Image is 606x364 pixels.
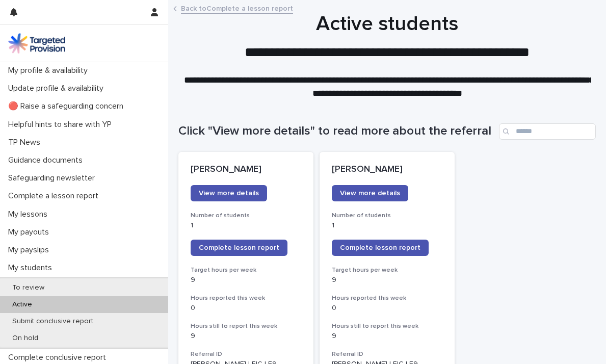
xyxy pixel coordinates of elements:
p: Guidance documents [4,155,91,165]
p: 1 [191,221,301,230]
p: My lessons [4,210,56,219]
h3: Referral ID [332,350,442,358]
p: 0 [332,304,442,313]
input: Search [499,123,596,140]
span: Complete lesson report [340,244,420,251]
h3: Target hours per week [332,266,442,274]
p: My payouts [4,227,57,237]
p: To review [4,283,52,292]
h3: Referral ID [191,350,301,358]
span: View more details [199,190,259,197]
h3: Hours reported this week [191,294,301,302]
p: My students [4,263,60,273]
p: [PERSON_NAME] [191,164,301,175]
h3: Hours reported this week [332,294,442,302]
h1: Active students [178,12,596,36]
p: Helpful hints to share with YP [4,120,120,129]
p: 9 [332,332,442,341]
img: M5nRWzHhSzIhMunXDL62 [8,33,65,54]
p: 9 [191,276,301,284]
p: My payslips [4,245,57,255]
h3: Hours still to report this week [332,322,442,330]
h1: Click "View more details" to read more about the referral [178,124,495,139]
h3: Number of students [332,212,442,220]
p: Submit conclusive report [4,317,101,326]
p: Update profile & availability [4,84,112,93]
p: Active [4,300,40,309]
p: Complete a lesson report [4,191,107,201]
a: Back toComplete a lesson report [181,2,293,14]
a: View more details [191,185,267,201]
a: Complete lesson report [332,240,429,256]
p: 0 [191,304,301,313]
p: Safeguarding newsletter [4,173,103,183]
span: Complete lesson report [199,244,279,251]
a: View more details [332,185,408,201]
h3: Target hours per week [191,266,301,274]
p: 🔴 Raise a safeguarding concern [4,101,131,111]
p: TP News [4,138,48,147]
p: 9 [332,276,442,284]
p: 1 [332,221,442,230]
a: Complete lesson report [191,240,287,256]
span: View more details [340,190,400,197]
p: 9 [191,332,301,341]
p: Complete conclusive report [4,353,114,362]
h3: Hours still to report this week [191,322,301,330]
p: My profile & availability [4,66,96,75]
h3: Number of students [191,212,301,220]
p: On hold [4,334,46,343]
p: [PERSON_NAME] [332,164,442,175]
